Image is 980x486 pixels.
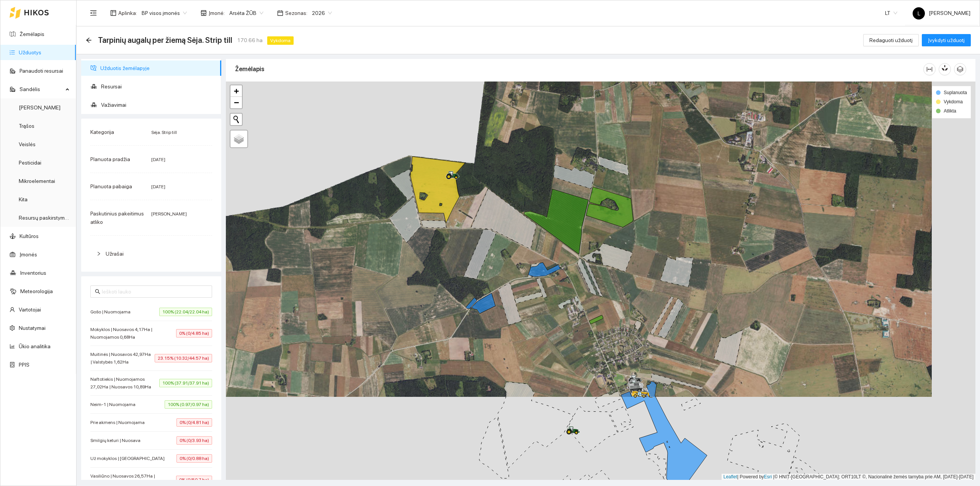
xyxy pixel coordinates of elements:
a: Redaguoti užduotį [863,37,919,43]
span: shop [201,10,207,16]
span: Aplinka : [118,9,137,17]
a: Ūkio analitika [19,343,51,349]
span: [DATE] [151,184,165,189]
span: arrow-left [86,37,92,43]
span: [DATE] [151,157,165,162]
span: 0% (0/4.85 ha) [176,329,212,338]
span: [PERSON_NAME] [913,10,970,16]
span: Užrašai [106,251,124,257]
button: Redaguoti užduotį [863,34,919,46]
span: calendar [277,10,283,16]
span: Naftotiekis | Nuomojamos 27,02Ha | Nuosavos 10,89Ha [90,375,159,391]
span: column-width [924,66,935,72]
span: search [95,289,100,294]
a: Žemėlapis [20,31,44,37]
span: Paskutinius pakeitimus atliko [90,210,144,225]
span: Įvykdyti užduotį [928,36,965,44]
div: Atgal [86,37,92,44]
span: Smilgių keturi | Nuosava [90,437,144,444]
div: Užrašai [90,245,212,263]
a: Užduotys [19,49,41,55]
span: 0% (0/4.81 ha) [176,418,212,427]
a: Leaflet [724,474,737,479]
a: Trąšos [19,123,34,129]
span: Resursai [101,79,215,94]
span: LT [885,7,897,19]
a: Kultūros [20,233,39,239]
span: | [773,474,774,479]
span: right [96,251,101,256]
span: 23.15% (10.32/44.57 ha) [155,354,212,362]
span: Įmonė : [209,9,225,17]
span: L [918,7,920,20]
span: Redaguoti užduotį [869,36,913,44]
div: | Powered by © HNIT-[GEOGRAPHIC_DATA]; ORT10LT ©, Nacionalinė žemės tarnyba prie AM, [DATE]-[DATE] [722,474,975,480]
span: Arsėta ŽŪB [229,7,263,19]
span: Vykdoma [944,99,963,104]
span: Sezonas : [285,9,307,17]
span: Mokyklos | Nuosavos 4,17Ha | Nuomojamos 0,68Ha [90,326,176,341]
span: 170.66 ha [237,36,263,44]
span: Gošo | Nuomojama [90,308,134,316]
a: Pesticidai [19,160,41,166]
span: [PERSON_NAME] [151,211,187,217]
span: Vykdoma [267,36,294,45]
span: 0% (0/3.93 ha) [176,436,212,445]
span: 100% (22.04/22.04 ha) [159,308,212,316]
a: Layers [230,130,247,147]
span: Kategorija [90,129,114,135]
span: 100% (37.91/37.91 ha) [159,379,212,387]
a: Resursų paskirstymas [19,215,70,221]
span: 100% (0.97/0.97 ha) [165,400,212,409]
span: 0% (0/0.88 ha) [176,454,212,463]
a: Vartotojai [19,307,41,313]
span: 2026 [312,7,332,19]
a: Zoom in [230,85,242,97]
a: Nustatymai [19,325,46,331]
a: Kita [19,196,28,202]
span: Užduotis žemėlapyje [100,60,215,76]
a: Veislės [19,141,36,147]
a: Mikroelementai [19,178,55,184]
button: menu-fold [86,5,101,21]
a: Įmonės [20,251,37,258]
a: [PERSON_NAME] [19,104,60,111]
span: layout [110,10,116,16]
a: Panaudoti resursai [20,68,63,74]
span: Neim-1 | Nuomojama [90,401,139,408]
span: Suplanuota [944,90,967,95]
a: PPIS [19,362,29,368]
span: − [234,98,239,107]
span: Muitinės | Nuosavos 42,97Ha | Valstybės 1,62Ha [90,351,155,366]
button: Įvykdyti užduotį [922,34,971,46]
span: Atlikta [944,108,956,114]
div: Žemėlapis [235,58,923,80]
span: Planuota pradžia [90,156,130,162]
span: Planuota pabaiga [90,183,132,189]
a: Inventorius [20,270,46,276]
span: Važiavimai [101,97,215,113]
span: Prie akmens | Nuomojama [90,419,149,426]
button: Initiate a new search [230,114,242,125]
span: Sėja. Strip till [151,130,177,135]
a: Zoom out [230,97,242,108]
span: Tarpinių augalų per žiemą Sėja. Strip till [98,34,232,46]
button: column-width [923,63,936,75]
a: Esri [764,474,772,479]
input: Ieškoti lauko [102,287,207,296]
span: menu-fold [90,10,97,16]
span: 0% (0/50.7 ha) [176,476,212,484]
span: Sandėlis [20,82,63,97]
span: + [234,86,239,96]
span: BP visos įmonės [142,7,187,19]
span: Už mokyklos | [GEOGRAPHIC_DATA] [90,455,168,462]
a: Meteorologija [20,288,53,294]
